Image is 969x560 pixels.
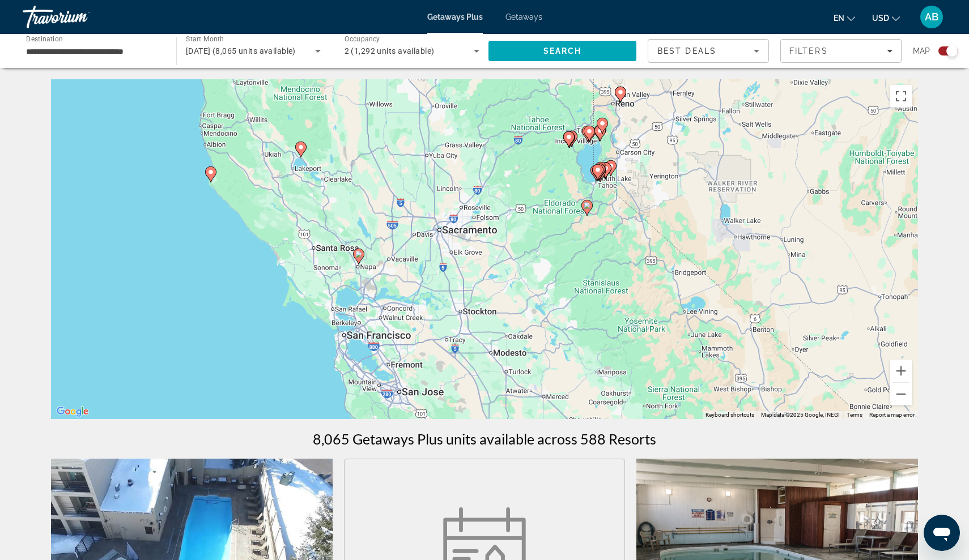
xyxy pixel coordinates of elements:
[26,35,63,42] span: Destination
[54,404,91,419] a: Open this area in Google Maps (opens a new window)
[924,515,960,551] iframe: Button to launch messaging window
[488,41,636,61] button: Search
[313,430,656,447] h1: 8,065 Getaways Plus units available across 588 Resorts
[869,412,915,418] a: Report a map error
[543,46,582,55] span: Search
[26,45,161,58] input: Select destination
[789,46,828,55] span: Filters
[913,43,930,59] span: Map
[847,412,862,418] a: Terms (opens in new tab)
[345,46,435,55] span: 2 (1,292 units available)
[705,411,754,419] button: Keyboard shortcuts
[890,360,912,382] button: Zoom in
[872,14,889,23] span: USD
[925,11,938,23] span: AB
[761,412,840,418] span: Map data ©2025 Google, INEGI
[657,44,759,58] mat-select: Sort by
[872,10,900,26] button: Change currency
[186,35,224,43] span: Start Month
[657,46,716,55] span: Best Deals
[427,12,483,22] a: Getaways Plus
[54,404,91,419] img: Google
[186,46,296,55] span: [DATE] (8,065 units available)
[890,383,912,405] button: Zoom out
[917,5,946,29] button: User Menu
[834,14,844,23] span: en
[834,10,855,26] button: Change language
[23,2,136,32] a: Travorium
[890,85,912,108] button: Toggle fullscreen view
[505,12,542,22] a: Getaways
[345,35,380,43] span: Occupancy
[780,39,902,63] button: Filters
